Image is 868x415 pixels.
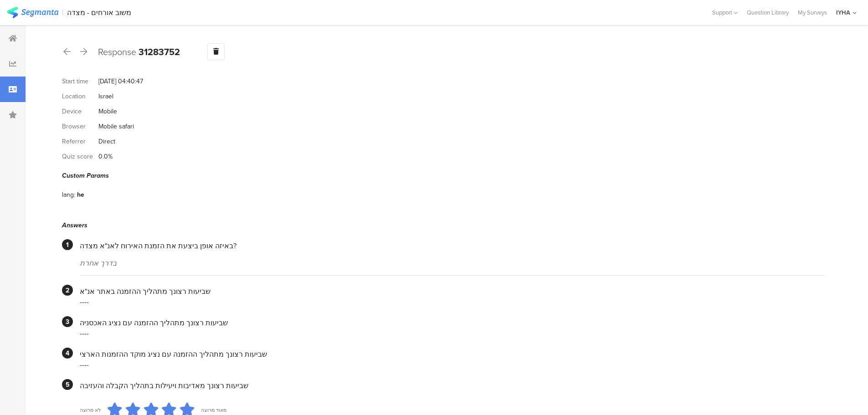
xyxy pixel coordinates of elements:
[201,406,226,414] div: מאוד מרוצה
[80,349,825,359] div: שביעות רצונך מתהליך ההזמנה עם נציג מוקד ההזמנות הארצי
[80,318,825,328] div: שביעות רצונך מתהליך ההזמנה עם נציג האכסניה
[62,190,77,200] div: lang:
[98,122,134,131] div: Mobile safari
[80,406,101,414] div: לא מרוצה
[62,122,98,131] div: Browser
[98,107,117,116] div: Mobile
[62,77,98,86] div: Start time
[139,45,180,59] b: 31283752
[62,316,73,327] div: 3
[62,285,73,296] div: 2
[98,92,113,101] div: Israel
[712,5,738,20] div: Support
[62,107,98,116] div: Device
[80,297,825,307] div: ----
[80,286,825,297] div: שביעות רצונך מתהליך ההזמנה באתר אנ"א
[80,328,825,338] div: ----
[77,190,84,200] div: he
[80,241,825,251] div: באיזה אופן ביצעת את הזמנת האירוח לאנ"א מצדה?
[80,258,825,268] div: בדרך אחרת
[836,8,850,17] div: IYHA
[62,348,73,359] div: 4
[62,92,98,101] div: Location
[67,8,131,17] div: משוב אורחים - מצדה
[98,137,115,146] div: Direct
[80,359,825,370] div: ----
[62,7,63,18] div: |
[62,239,73,250] div: 1
[80,380,825,391] div: שביעות רצונך מאדיבות ויעילות בתהליך הקבלה והעזיבה
[62,379,73,390] div: 5
[742,8,793,17] a: Question Library
[62,152,98,161] div: Quiz score
[62,137,98,146] div: Referrer
[62,171,825,180] div: Custom Params
[98,152,113,161] div: 0.0%
[793,8,832,17] a: My Surveys
[62,220,825,230] div: Answers
[98,45,136,59] span: Response
[7,7,58,18] img: segmanta logo
[98,77,143,86] div: [DATE] 04:40:47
